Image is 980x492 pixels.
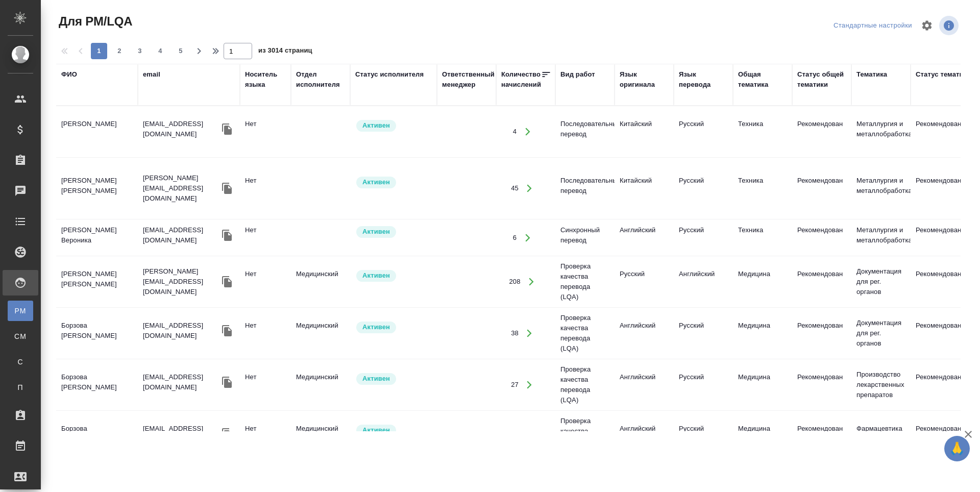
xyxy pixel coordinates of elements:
[56,13,132,30] span: Для PM/LQA
[362,322,390,332] p: Активен
[13,331,28,341] span: CM
[521,272,542,292] button: Открыть работы
[851,114,911,150] td: Металлургия и металлобработка
[555,256,615,307] td: Проверка качества перевода (LQA)
[851,170,911,206] td: Металлургия и металлобработка
[143,225,219,245] p: [EMAIL_ADDRESS][DOMAIN_NAME]
[939,16,961,35] span: Посмотреть информацию
[797,69,846,90] div: Статус общей тематики
[362,177,390,187] p: Активен
[738,69,787,90] div: Общая тематика
[143,173,219,204] p: [PERSON_NAME][EMAIL_ADDRESS][DOMAIN_NAME]
[240,367,291,403] td: Нет
[240,264,291,300] td: Нет
[511,328,519,338] div: 38
[8,377,33,398] a: П
[152,43,168,59] button: 4
[362,227,390,237] p: Активен
[555,411,615,462] td: Проверка качества перевода (LQA)
[355,424,432,437] div: Рядовой исполнитель: назначай с учетом рейтинга
[219,228,235,243] button: Скопировать
[519,375,540,396] button: Открыть работы
[291,315,350,351] td: Медицинский
[915,13,939,38] span: Настроить таблицу
[355,269,432,283] div: Рядовой исполнитель: назначай с учетом рейтинга
[8,326,33,347] a: CM
[733,419,792,454] td: Медицина
[733,170,792,206] td: Техника
[851,313,911,354] td: Документация для рег. органов
[555,170,615,206] td: Последовательный перевод
[173,46,189,56] span: 5
[56,315,138,351] td: Борзова [PERSON_NAME]
[291,264,350,300] td: Медицинский
[620,69,669,90] div: Язык оригинала
[56,367,138,403] td: Борзова [PERSON_NAME]
[362,425,390,435] p: Активен
[111,43,128,59] button: 2
[792,315,851,351] td: Рекомендован
[111,46,128,56] span: 2
[291,419,350,454] td: Медицинский
[240,170,291,206] td: Нет
[240,114,291,150] td: Нет
[219,274,235,289] button: Скопировать
[733,220,792,256] td: Техника
[442,69,495,90] div: Ответственный менеджер
[355,69,424,80] div: Статус исполнителя
[674,220,733,256] td: Русский
[173,43,189,59] button: 5
[219,121,235,137] button: Скопировать
[355,321,432,334] div: Рядовой исполнитель: назначай с учетом рейтинга
[916,69,971,80] div: Статус тематики
[8,301,33,321] a: PM
[362,120,390,131] p: Активен
[513,233,517,243] div: 6
[615,264,674,300] td: Русский
[674,114,733,150] td: Русский
[509,277,520,287] div: 208
[501,69,541,90] div: Количество начислений
[56,170,138,206] td: [PERSON_NAME] [PERSON_NAME]
[13,357,28,367] span: С
[132,46,148,56] span: 3
[56,419,138,454] td: Борзова [PERSON_NAME]
[219,375,235,390] button: Скопировать
[291,367,350,403] td: Медицинский
[152,46,168,56] span: 4
[733,315,792,351] td: Медицина
[792,114,851,150] td: Рекомендован
[792,220,851,256] td: Рекомендован
[258,44,312,59] span: из 3014 страниц
[615,114,674,150] td: Китайский
[674,315,733,351] td: Русский
[240,220,291,256] td: Нет
[56,264,138,300] td: [PERSON_NAME] [PERSON_NAME]
[851,419,911,454] td: Фармацевтика
[240,419,291,454] td: Нет
[944,436,970,461] button: 🙏
[511,380,519,390] div: 27
[792,170,851,206] td: Рекомендован
[143,424,219,444] p: [EMAIL_ADDRESS][DOMAIN_NAME]
[560,69,595,80] div: Вид работ
[143,321,219,341] p: [EMAIL_ADDRESS][DOMAIN_NAME]
[513,127,517,137] div: 4
[245,69,286,90] div: Носитель языка
[511,183,519,193] div: 45
[355,176,432,189] div: Рядовой исполнитель: назначай с учетом рейтинга
[8,352,33,372] a: С
[733,367,792,403] td: Медицина
[733,114,792,150] td: Техника
[615,220,674,256] td: Английский
[615,367,674,403] td: Английский
[679,69,728,90] div: Язык перевода
[143,69,160,80] div: email
[61,69,77,80] div: ФИО
[362,374,390,384] p: Активен
[856,69,887,80] div: Тематика
[362,270,390,281] p: Активен
[733,264,792,300] td: Медицина
[219,426,235,441] button: Скопировать
[851,261,911,302] td: Документация для рег. органов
